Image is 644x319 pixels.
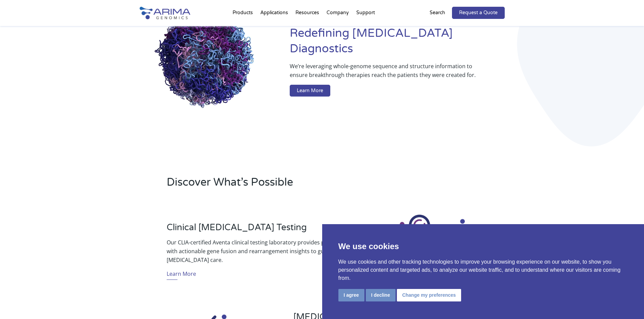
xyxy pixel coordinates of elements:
[397,213,478,294] img: Clinical Testing Icon
[140,7,190,19] img: Arima-Genomics-logo
[397,289,461,301] button: Change my preferences
[366,289,396,301] button: I decline
[430,8,445,17] p: Search
[338,240,628,252] p: We use cookies
[167,222,351,238] h3: Clinical [MEDICAL_DATA] Testing
[290,62,477,85] p: We’re leveraging whole-genome sequence and structure information to ensure breakthrough therapies...
[338,258,628,282] p: We use cookies and other tracking technologies to improve your browsing experience on our website...
[167,238,351,264] p: Our CLIA-certified Aventa clinical testing laboratory provides physicians with actionable gene fu...
[338,289,364,301] button: I agree
[290,26,504,62] h1: Redefining [MEDICAL_DATA] Diagnostics
[290,85,330,97] a: Learn More
[167,269,196,280] a: Learn More
[452,7,505,19] a: Request a Quote
[167,175,408,195] h2: Discover What’s Possible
